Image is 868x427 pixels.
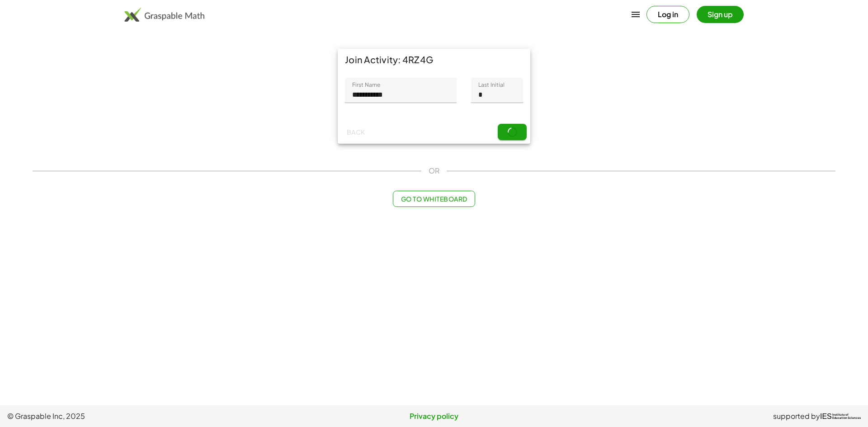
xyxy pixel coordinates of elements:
[338,49,530,70] div: Join Activity: 4RZ4G
[429,165,439,176] span: OR
[820,412,832,421] span: IES
[401,195,467,203] span: Go to Whiteboard
[292,411,576,422] a: Privacy policy
[820,411,861,422] a: IESInstitute ofEducation Sciences
[773,411,820,422] span: supported by
[7,411,292,422] span: © Graspable Inc, 2025
[393,191,475,207] button: Go to Whiteboard
[697,6,744,23] button: Sign up
[646,6,689,23] button: Log in
[832,413,861,420] span: Institute of Education Sciences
